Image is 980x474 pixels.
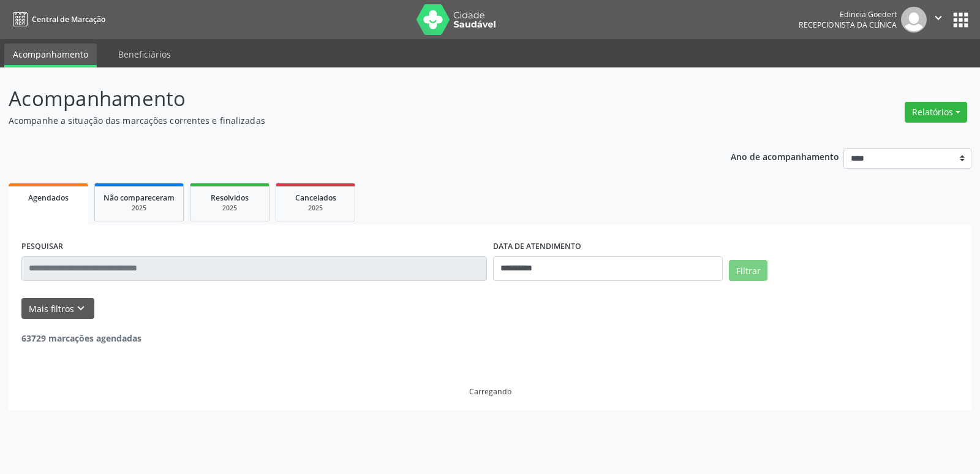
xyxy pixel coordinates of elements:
[901,7,927,32] img: img
[4,44,97,67] a: Acompanhamento
[74,302,88,315] i: keyboard_arrow_down
[28,193,69,203] span: Agendados
[799,9,897,20] div: Edineia Goedert
[950,9,971,31] button: apps
[32,14,105,25] span: Central de Marcação
[9,9,105,29] a: Central de Marcação
[729,260,767,281] button: Filtrar
[927,7,950,32] button: 
[493,237,581,256] label: DATA DE ATENDIMENTO
[9,83,682,114] p: Acompanhamento
[199,204,260,213] div: 2025
[21,298,94,319] button: Mais filtroskeyboard_arrow_down
[104,193,175,203] span: Não compareceram
[104,204,175,213] div: 2025
[799,20,897,30] span: Recepcionista da clínica
[932,11,945,25] i: 
[469,386,511,397] div: Carregando
[905,102,967,123] button: Relatórios
[295,193,336,203] span: Cancelados
[211,193,249,203] span: Resolvidos
[731,148,839,164] p: Ano de acompanhamento
[110,44,179,65] a: Beneficiários
[9,114,682,127] p: Acompanhe a situação das marcações correntes e finalizadas
[21,332,141,344] strong: 63729 marcações agendadas
[21,237,63,256] label: PESQUISAR
[285,204,346,213] div: 2025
